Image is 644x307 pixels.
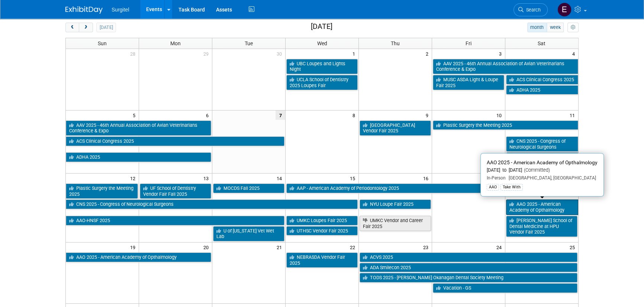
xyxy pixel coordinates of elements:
span: Sun [98,40,107,46]
a: ADHA 2025 [66,152,211,162]
span: Wed [317,40,327,46]
a: UCLA School of Dentistry 2025 Loupes Fair [286,75,358,90]
a: NEBRASDA Vendor Fair 2025 [286,252,358,268]
a: Vacation - GS [433,283,577,293]
a: AAP - American Academy of Periodontology 2025 [286,184,577,193]
a: ACS Clinical Congress 2025 [506,75,578,85]
span: Surgitel [112,7,129,13]
a: UBC Loupes and Lights Night [286,59,358,74]
a: Plastic Surgery the Meeting 2025 [433,121,578,130]
span: 10 [496,110,505,120]
span: 2 [425,49,432,58]
button: next [79,23,93,32]
span: 7 [276,110,285,120]
i: Personalize Calendar [570,25,575,30]
span: (Committed) [522,167,550,173]
span: 14 [276,174,285,183]
div: AAO [487,184,499,191]
a: MOCDS Fall 2025 [213,184,284,193]
a: U of [US_STATE] Vet Wet Lab [213,226,284,241]
span: In-Person [487,175,506,181]
button: week [547,23,564,32]
button: month [527,23,547,32]
a: ACVS 2025 [360,252,577,262]
span: 22 [349,242,358,252]
a: NYU Loupe Fair 2025 [360,199,431,209]
span: 28 [129,49,139,58]
button: myCustomButton [567,23,579,32]
a: UMKC Loupes Fair 2025 [286,216,358,225]
span: 21 [276,242,285,252]
span: 4 [571,49,578,58]
span: 3 [498,49,505,58]
div: [DATE] to [DATE] [487,167,598,174]
span: 12 [129,174,139,183]
a: UTHSC Vendor Fair 2025 [286,226,358,236]
a: Plastic Surgery the Meeting 2025 [66,184,138,199]
span: Thu [391,40,400,46]
a: Search [513,3,548,16]
button: prev [65,23,79,32]
span: Sat [538,40,545,46]
a: MUSC ASDA Light & Loupe Fair 2025 [433,75,504,90]
span: 16 [422,174,432,183]
span: 30 [276,49,285,58]
a: TODS 2025 - [PERSON_NAME] Okanagan Dental Society Meeting [360,273,577,283]
span: Tue [245,40,253,46]
a: ADA Smilecon 2025 [360,263,577,273]
span: AAO 2025 - American Academy of Opthalmology [487,159,598,165]
span: 5 [132,110,139,120]
span: [GEOGRAPHIC_DATA], [GEOGRAPHIC_DATA] [506,175,596,181]
a: [GEOGRAPHIC_DATA] Vendor Fair 2025 [360,121,431,136]
span: 24 [496,242,505,252]
a: AAO 2025 - American Academy of Opthalmology [506,199,578,215]
span: 1 [352,49,358,58]
span: 29 [203,49,212,58]
img: ExhibitDay [65,6,103,14]
h2: [DATE] [311,23,332,31]
span: Search [524,7,541,13]
img: Event Coordinator [557,3,571,17]
a: AAO-HNSF 2025 [66,216,284,225]
span: 13 [203,174,212,183]
div: Take With [500,184,523,191]
span: Mon [170,40,181,46]
span: 19 [129,242,139,252]
a: CNS 2025 - Congress of Neurological Surgeons [66,199,358,209]
span: Fri [466,40,471,46]
span: 9 [425,110,432,120]
a: ACS Clinical Congress 2025 [66,136,284,146]
a: [PERSON_NAME] School of Dental Medicine at HPU Vendor Fair 2025 [506,216,577,237]
a: UF School of Dentistry Vendor Fair Fall 2025 [140,184,211,199]
span: 15 [349,174,358,183]
span: 11 [569,110,578,120]
a: AAV 2025 - 46th Annual Association of Avian Veterinarians Conference & Expo [433,59,578,74]
span: 25 [569,242,578,252]
a: ADHA 2025 [506,85,578,95]
a: CNS 2025 - Congress of Neurological Surgeons [506,136,578,152]
span: 20 [203,242,212,252]
a: AAO 2025 - American Academy of Opthalmology [66,252,211,262]
a: AAV 2025 - 46th Annual Association of Avian Veterinarians Conference & Expo [66,121,211,136]
span: 23 [422,242,432,252]
a: UMKC Vendor and Career Fair 2025 [360,216,431,231]
span: 6 [205,110,212,120]
button: [DATE] [96,23,116,32]
span: 8 [352,110,358,120]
